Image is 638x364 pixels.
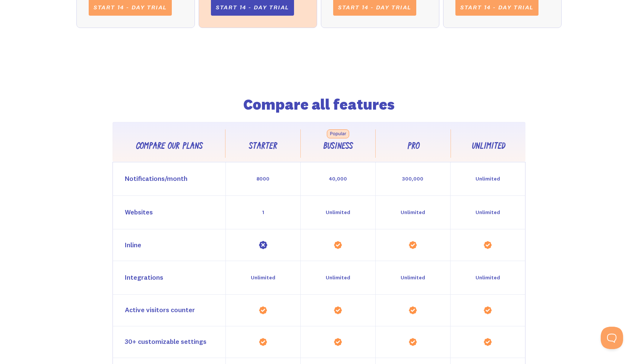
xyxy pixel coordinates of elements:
div: 1 [262,207,264,218]
div: Notifications/month [125,173,187,184]
div: Unlimited [251,272,275,283]
div: Business [323,141,353,152]
div: Compare our plans [136,141,202,152]
iframe: Toggle Customer Support [601,327,623,349]
div: Active visitors counter [125,305,195,316]
div: Unlimited [401,207,425,218]
div: Integrations [125,272,163,283]
div: Unlimited [326,207,350,218]
div: 8000 [256,173,269,184]
div: Pro [407,141,419,152]
div: Unlimited [326,272,350,283]
div: Unlimited [476,272,500,283]
div: Inline [125,240,141,251]
div: Starter [249,141,277,152]
div: 300,000 [402,173,423,184]
div: Websites [125,207,153,218]
div: Unlimited [401,272,425,283]
div: 30+ customizable settings [125,336,206,347]
div: Unlimited [476,207,500,218]
div: Unlimited [476,173,500,184]
h2: Compare all features [162,98,476,112]
div: 40,000 [329,173,347,184]
div: Unlimited [471,141,505,152]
